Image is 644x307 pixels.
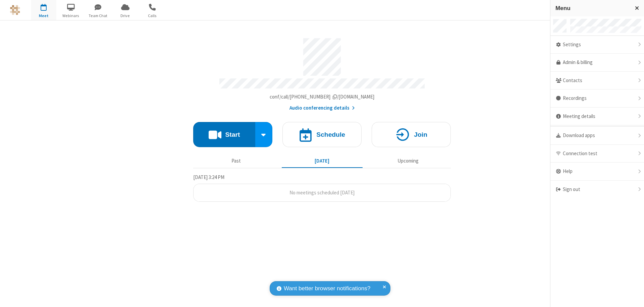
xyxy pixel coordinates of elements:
h3: Menu [555,5,629,11]
div: Recordings [550,89,644,108]
section: Today's Meetings [193,173,451,202]
section: Account details [193,33,451,112]
h4: Start [225,131,240,138]
button: Upcoming [368,155,448,167]
button: Start [193,122,255,147]
span: Drive [113,13,138,19]
div: Start conference options [255,122,273,147]
button: Audio conferencing details [289,104,355,112]
span: No meetings scheduled [DATE] [289,189,355,196]
img: QA Selenium DO NOT DELETE OR CHANGE [10,5,20,15]
div: Download apps [550,127,644,145]
button: Join [372,122,451,147]
button: Schedule [282,122,362,147]
span: Copy my meeting room link [270,94,375,100]
div: Contacts [550,72,644,90]
span: Webinars [58,13,84,19]
div: Connection test [550,145,644,163]
span: Want better browser notifications? [284,284,370,293]
span: Meet [31,13,56,19]
div: Settings [550,36,644,54]
button: Copy my meeting room linkCopy my meeting room link [270,93,375,101]
a: Admin & billing [550,54,644,72]
iframe: Chat [627,290,639,302]
span: [DATE] 3:24 PM [193,174,224,180]
span: Team Chat [86,13,111,19]
h4: Schedule [316,131,345,138]
span: Calls [140,13,165,19]
h4: Join [414,131,427,138]
button: [DATE] [282,155,363,167]
div: Help [550,163,644,181]
div: Sign out [550,181,644,198]
button: Past [196,155,277,167]
div: Meeting details [550,108,644,126]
